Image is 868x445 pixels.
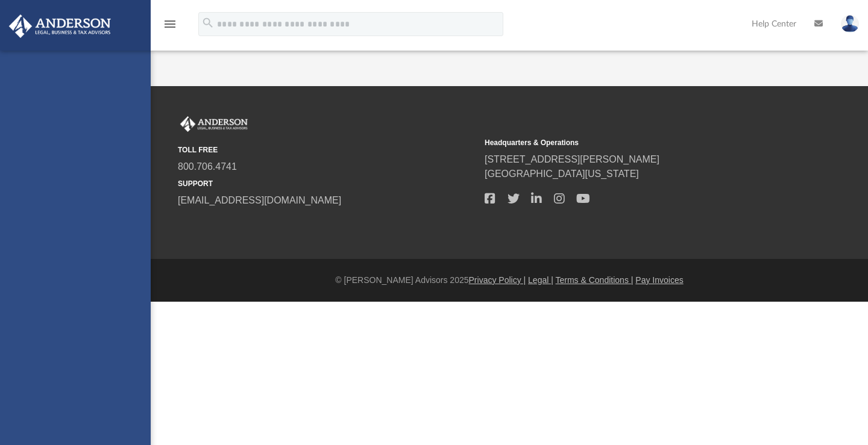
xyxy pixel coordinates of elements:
a: Legal | [528,275,553,285]
small: TOLL FREE [178,145,476,155]
img: Anderson Advisors Platinum Portal [5,14,115,38]
i: menu [163,17,177,31]
a: Privacy Policy | [469,275,526,285]
small: SUPPORT [178,178,476,189]
i: search [201,16,215,30]
a: Terms & Conditions | [556,275,634,285]
a: [EMAIL_ADDRESS][DOMAIN_NAME] [178,195,341,205]
img: Anderson Advisors Platinum Portal [178,116,250,132]
img: User Pic [841,15,859,33]
a: [STREET_ADDRESS][PERSON_NAME] [485,154,659,164]
div: © [PERSON_NAME] Advisors 2025 [151,274,868,287]
a: Pay Invoices [635,275,683,285]
a: [GEOGRAPHIC_DATA][US_STATE] [485,169,639,179]
small: Headquarters & Operations [485,137,783,148]
a: 800.706.4741 [178,161,237,172]
a: menu [163,23,177,31]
